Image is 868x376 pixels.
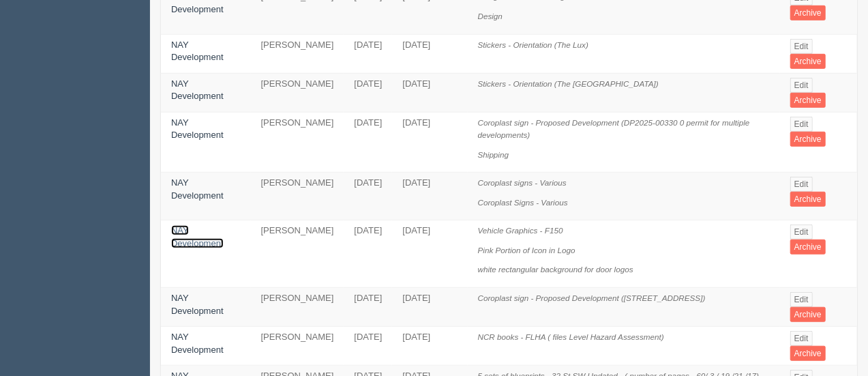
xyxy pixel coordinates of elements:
[171,177,224,201] a: NAY Development
[790,331,813,346] a: Edit
[251,220,344,288] td: [PERSON_NAME]
[251,173,344,220] td: [PERSON_NAME]
[251,327,344,366] td: [PERSON_NAME]
[790,307,826,322] a: Archive
[790,78,813,93] a: Edit
[790,346,826,361] a: Archive
[478,40,588,49] i: Stickers - Orientation (The Lux)
[790,240,826,255] a: Archive
[790,225,813,240] a: Edit
[478,198,568,207] i: Coroplast Signs - Various
[790,93,826,108] a: Archive
[392,34,467,73] td: [DATE]
[790,5,826,20] a: Archive
[344,73,392,112] td: [DATE]
[171,117,224,141] a: NAY Development
[478,332,664,341] i: NCR books - FLHA ( files Level Hazard Assessment)
[344,220,392,288] td: [DATE]
[251,73,344,112] td: [PERSON_NAME]
[251,288,344,327] td: [PERSON_NAME]
[171,293,224,316] a: NAY Development
[790,54,826,69] a: Archive
[251,34,344,73] td: [PERSON_NAME]
[790,177,813,192] a: Edit
[478,79,659,88] i: Stickers - Orientation (The [GEOGRAPHIC_DATA])
[171,332,224,355] a: NAY Development
[478,246,575,255] i: Pink Portion of Icon in Logo
[790,192,826,207] a: Archive
[478,118,750,140] i: Coroplast sign - Proposed Development (DP2025-00330 0 permit for multiple developments)
[478,12,503,20] i: Design
[790,117,813,132] a: Edit
[392,112,467,173] td: [DATE]
[344,288,392,327] td: [DATE]
[344,327,392,366] td: [DATE]
[478,265,633,274] i: white rectangular background for door logos
[478,226,563,235] i: Vehicle Graphics - F150
[392,288,467,327] td: [DATE]
[478,150,509,159] i: Shipping
[478,293,706,302] i: Coroplast sign - Proposed Development ([STREET_ADDRESS])
[392,327,467,366] td: [DATE]
[171,40,224,63] a: NAY Development
[790,292,813,307] a: Edit
[344,173,392,220] td: [DATE]
[392,173,467,220] td: [DATE]
[790,132,826,147] a: Archive
[392,220,467,288] td: [DATE]
[478,178,567,187] i: Coroplast signs - Various
[392,73,467,112] td: [DATE]
[790,39,813,54] a: Edit
[344,112,392,173] td: [DATE]
[344,34,392,73] td: [DATE]
[171,225,224,248] a: NAY Development
[171,78,224,102] a: NAY Development
[251,112,344,173] td: [PERSON_NAME]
